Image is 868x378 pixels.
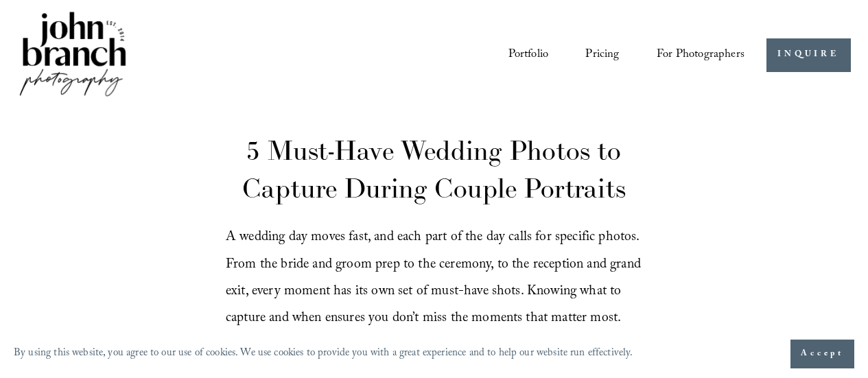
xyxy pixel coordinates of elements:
[657,43,744,67] a: folder dropdown
[657,44,744,67] span: For Photographers
[790,340,854,368] button: Accept
[801,347,844,361] span: Accept
[226,226,644,331] span: A wedding day moves fast, and each part of the day calls for specific photos. From the bride and ...
[508,43,549,67] a: Portfolio
[226,132,642,207] h1: 5 Must-Have Wedding Photos to Capture During Couple Portraits
[585,43,619,67] a: Pricing
[14,344,633,364] p: By using this website, you agree to our use of cookies. We use cookies to provide you with a grea...
[766,38,851,72] a: INQUIRE
[17,9,128,102] img: John Branch IV Photography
